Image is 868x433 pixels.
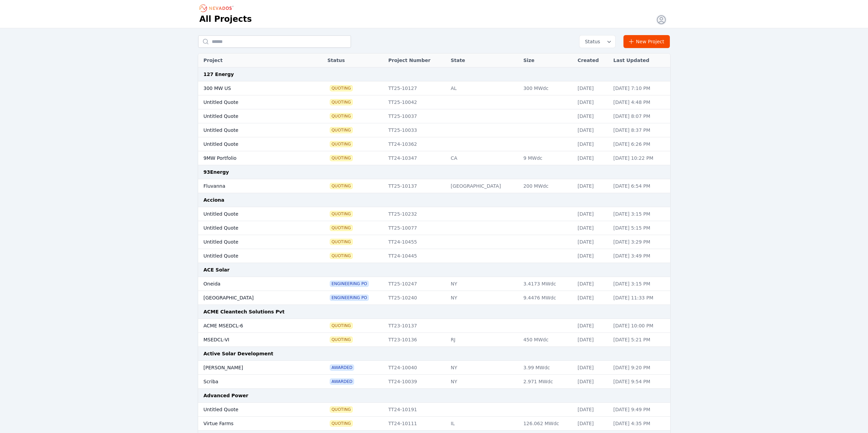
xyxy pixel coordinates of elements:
td: 450 MWdc [520,333,574,347]
td: Untitled Quote [198,123,307,137]
td: [DATE] 6:54 PM [610,179,670,193]
span: Quoting [330,421,352,426]
td: [DATE] 11:33 PM [610,291,670,305]
span: Quoting [330,323,352,328]
span: Quoting [330,225,352,231]
td: TT24-10040 [385,361,447,375]
td: [GEOGRAPHIC_DATA] [447,179,520,193]
td: TT24-10347 [385,151,447,165]
tr: [GEOGRAPHIC_DATA]Engineering POTT25-10240NY9.4476 MWdc[DATE][DATE] 11:33 PM [198,291,670,305]
td: Untitled Quote [198,207,307,221]
td: [DATE] 6:26 PM [610,137,670,151]
td: ACME Cleantech Solutions Pvt [198,305,670,319]
td: TT24-10191 [385,403,447,417]
td: NY [447,375,520,389]
th: Status [324,53,385,67]
td: [DATE] 8:37 PM [610,123,670,137]
td: [DATE] 8:07 PM [610,109,670,123]
tr: Untitled QuoteQuotingTT25-10077[DATE][DATE] 5:15 PM [198,221,670,235]
td: NY [447,361,520,375]
span: Quoting [330,183,352,189]
td: [DATE] [574,179,610,193]
tr: FluvannaQuotingTT25-10137[GEOGRAPHIC_DATA]200 MWdc[DATE][DATE] 6:54 PM [198,179,670,193]
tr: ACME MSEDCL-6QuotingTT23-10137[DATE][DATE] 10:00 PM [198,319,670,333]
tr: Untitled QuoteQuotingTT24-10445[DATE][DATE] 3:49 PM [198,249,670,263]
td: [DATE] [574,333,610,347]
td: [DATE] [574,403,610,417]
td: 127 Energy [198,67,670,81]
td: [DATE] 9:49 PM [610,403,670,417]
td: [DATE] 9:20 PM [610,361,670,375]
td: [DATE] 5:21 PM [610,333,670,347]
td: TT24-10111 [385,417,447,431]
td: IL [447,417,520,431]
th: Last Updated [610,53,670,67]
td: Untitled Quote [198,403,307,417]
td: Acciona [198,193,670,207]
td: [DATE] 3:49 PM [610,249,670,263]
td: [DATE] [574,375,610,389]
td: [DATE] [574,137,610,151]
td: [DATE] 7:10 PM [610,81,670,95]
td: TT25-10127 [385,81,447,95]
td: [DATE] [574,235,610,249]
span: Quoting [330,127,352,133]
td: 9.4476 MWdc [520,291,574,305]
tr: MSEDCL-VIQuotingTT23-10136RJ450 MWdc[DATE][DATE] 5:21 PM [198,333,670,347]
td: [DATE] 4:35 PM [610,417,670,431]
td: MSEDCL-VI [198,333,307,347]
td: 126.062 MWdc [520,417,574,431]
td: Scriba [198,375,307,389]
tr: Untitled QuoteQuotingTT25-10033[DATE][DATE] 8:37 PM [198,123,670,137]
td: Untitled Quote [198,235,307,249]
tr: Untitled QuoteQuotingTT25-10037[DATE][DATE] 8:07 PM [198,109,670,123]
td: TT24-10445 [385,249,447,263]
td: [DATE] 5:15 PM [610,221,670,235]
td: TT25-10033 [385,123,447,137]
tr: OneidaEngineering POTT25-10247NY3.4173 MWdc[DATE][DATE] 3:15 PM [198,277,670,291]
td: [DATE] [574,221,610,235]
td: [DATE] [574,417,610,431]
td: [DATE] 3:15 PM [610,277,670,291]
td: TT25-10247 [385,277,447,291]
td: NY [447,291,520,305]
td: Untitled Quote [198,109,307,123]
td: [GEOGRAPHIC_DATA] [198,291,307,305]
td: [DATE] 9:54 PM [610,375,670,389]
td: RJ [447,333,520,347]
span: Quoting [330,407,352,412]
td: [DATE] [574,319,610,333]
nav: Breadcrumb [200,3,236,14]
td: [DATE] [574,151,610,165]
span: Awarded [330,379,354,384]
td: [DATE] [574,361,610,375]
td: TT24-10039 [385,375,447,389]
span: Quoting [330,113,352,119]
tr: ScribaAwardedTT24-10039NY2.971 MWdc[DATE][DATE] 9:54 PM [198,375,670,389]
td: TT25-10042 [385,95,447,109]
td: 300 MW US [198,81,307,95]
td: Untitled Quote [198,137,307,151]
td: 3.4173 MWdc [520,277,574,291]
td: TT25-10137 [385,179,447,193]
td: TT25-10077 [385,221,447,235]
td: [DATE] [574,277,610,291]
td: 9 MWdc [520,151,574,165]
th: Created [574,53,610,67]
tr: Untitled QuoteQuotingTT25-10042[DATE][DATE] 4:48 PM [198,95,670,109]
td: [DATE] 4:48 PM [610,95,670,109]
td: 200 MWdc [520,179,574,193]
tr: Virtue FarmsQuotingTT24-10111IL126.062 MWdc[DATE][DATE] 4:35 PM [198,417,670,431]
td: Fluvanna [198,179,307,193]
td: [DATE] [574,207,610,221]
tr: Untitled QuoteQuotingTT25-10232[DATE][DATE] 3:15 PM [198,207,670,221]
th: Project Number [385,53,447,67]
th: Size [520,53,574,67]
td: Advanced Power [198,389,670,403]
tr: [PERSON_NAME]AwardedTT24-10040NY3.99 MWdc[DATE][DATE] 9:20 PM [198,361,670,375]
span: Awarded [330,365,354,370]
span: Quoting [330,99,352,105]
td: Untitled Quote [198,249,307,263]
td: [DATE] [574,249,610,263]
tr: 300 MW USQuotingTT25-10127AL300 MWdc[DATE][DATE] 7:10 PM [198,81,670,95]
